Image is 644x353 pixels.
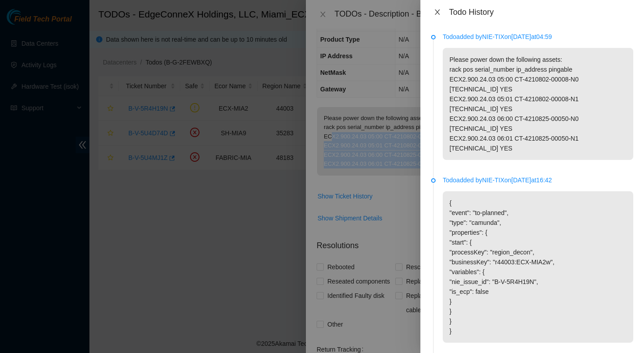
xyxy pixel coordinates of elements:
p: Todo added by NIE-TIX on [DATE] at 04:59 [443,32,633,42]
div: Todo History [449,7,633,17]
p: { "event": "to-planned", "type": "camunda", "properties": { "start": { "processKey": "region_deco... [443,191,633,343]
button: Close [431,8,444,17]
p: Todo added by NIE-TIX on [DATE] at 16:42 [443,175,633,185]
span: close [434,9,441,16]
p: Please power down the following assets: rack pos serial_number ip_address pingable ECX2.900.24.03... [443,48,633,160]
